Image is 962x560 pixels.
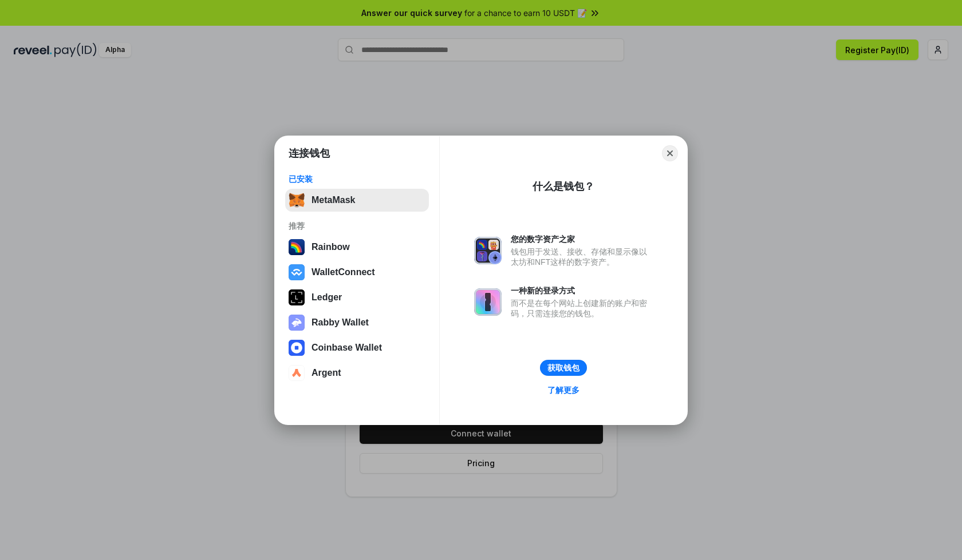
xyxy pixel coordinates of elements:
[285,336,429,359] button: Coinbase Wallet
[285,311,429,334] button: Rabby Wallet
[289,146,330,160] h1: 连接钱包
[285,362,429,384] button: Argent
[289,239,305,255] img: svg+xml,%3Csvg%20width%3D%22120%22%20height%3D%22120%22%20viewBox%3D%220%200%20120%20120%22%20fil...
[289,174,425,184] div: 已安装
[289,365,305,381] img: svg+xml,%3Csvg%20width%3D%2228%22%20height%3D%2228%22%20viewBox%3D%220%200%2028%2028%22%20fill%3D...
[285,261,429,284] button: WalletConnect
[511,234,653,244] div: 您的数字资产之家
[541,383,586,398] a: 了解更多
[540,360,587,376] button: 获取钱包
[474,237,502,264] img: svg+xml,%3Csvg%20xmlns%3D%22http%3A%2F%2Fwww.w3.org%2F2000%2Fsvg%22%20fill%3D%22none%22%20viewBox...
[474,288,502,316] img: svg+xml,%3Csvg%20xmlns%3D%22http%3A%2F%2Fwww.w3.org%2F2000%2Fsvg%22%20fill%3D%22none%22%20viewBox...
[662,145,678,161] button: Close
[511,285,653,296] div: 一种新的登录方式
[289,340,305,356] img: svg+xml,%3Csvg%20width%3D%2228%22%20height%3D%2228%22%20viewBox%3D%220%200%2028%2028%22%20fill%3D...
[511,298,653,319] div: 而不是在每个网站上创建新的账户和密码，只需连接您的钱包。
[312,267,375,277] div: WalletConnect
[289,315,305,331] img: svg+xml,%3Csvg%20xmlns%3D%22http%3A%2F%2Fwww.w3.org%2F2000%2Fsvg%22%20fill%3D%22none%22%20viewBox...
[289,289,305,305] img: svg+xml,%3Csvg%20xmlns%3D%22http%3A%2F%2Fwww.w3.org%2F2000%2Fsvg%22%20width%3D%2228%22%20height%3...
[511,247,653,267] div: 钱包用于发送、接收、存储和显示像以太坊和NFT这样的数字资产。
[312,242,350,252] div: Rainbow
[285,189,429,212] button: MetaMask
[285,236,429,259] button: Rainbow
[533,180,594,193] div: 什么是钱包？
[312,343,382,353] div: Coinbase Wallet
[312,317,369,328] div: Rabby Wallet
[547,385,579,395] div: 了解更多
[547,363,579,373] div: 获取钱包
[285,286,429,309] button: Ledger
[289,221,425,231] div: 推荐
[312,368,341,378] div: Argent
[289,192,305,208] img: svg+xml,%3Csvg%20fill%3D%22none%22%20height%3D%2233%22%20viewBox%3D%220%200%2035%2033%22%20width%...
[312,292,342,303] div: Ledger
[312,195,355,205] div: MetaMask
[289,264,305,280] img: svg+xml,%3Csvg%20width%3D%2228%22%20height%3D%2228%22%20viewBox%3D%220%200%2028%2028%22%20fill%3D...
